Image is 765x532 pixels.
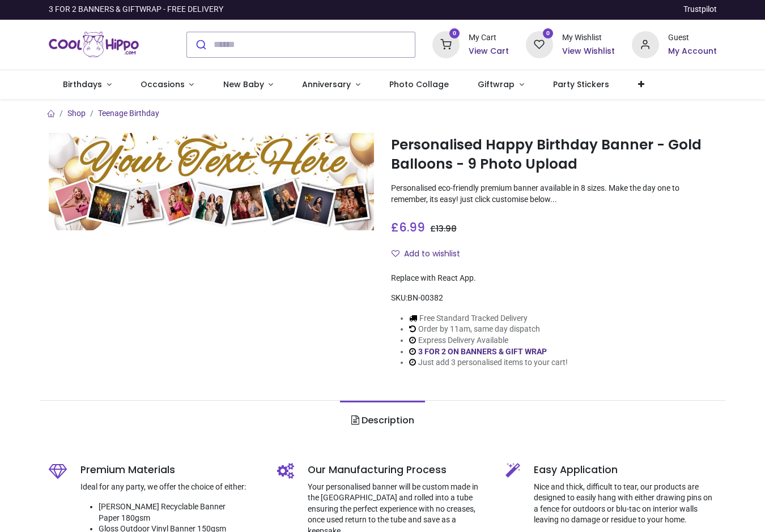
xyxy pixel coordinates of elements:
[409,313,568,324] li: Free Standard Tracked Delivery
[49,133,375,230] img: Personalised Happy Birthday Banner - Gold Balloons - 9 Photo Upload
[49,4,223,15] div: 3 FOR 2 BANNERS & GIFTWRAP - FREE DELIVERY
[553,79,609,90] span: Party Stickers
[223,79,264,90] span: New Baby
[478,79,515,90] span: Giftwrap
[562,32,615,44] div: My Wishlist
[668,46,717,57] a: My Account
[418,347,547,356] a: 3 FOR 2 ON BANNERS & GIFT WRAP
[469,46,509,57] a: View Cart
[399,219,425,235] span: 6.99
[302,79,351,90] span: Anniversary
[409,357,568,368] li: Just add 3 personalised items to your cart!
[141,79,185,90] span: Occasions
[187,32,214,57] button: Submit
[543,28,554,39] sup: 0
[469,32,509,44] div: My Cart
[392,250,399,258] i: Add to wishlist
[409,335,568,346] li: Express Delivery Available
[308,463,488,477] h5: Our Manufacturing Process
[391,244,470,264] button: Add to wishlistAdd to wishlist
[99,501,260,524] li: [PERSON_NAME] Recyclable Banner Paper 180gsm
[409,324,568,335] li: Order by 11am, same day dispatch
[49,29,139,61] a: Logo of Cool Hippo
[49,29,139,61] img: Cool Hippo
[288,70,375,100] a: Anniversary
[534,482,717,526] p: Nice and thick, difficult to tear, our products are designed to easily hang with either drawing p...
[80,482,260,493] p: Ideal for any party, we offer the choice of either:
[391,135,717,174] h1: Personalised Happy Birthday Banner - Gold Balloons - 9 Photo Upload
[449,28,460,39] sup: 0
[562,46,615,57] a: View Wishlist
[430,223,457,234] span: £
[683,4,717,15] a: Trustpilot
[526,39,553,48] a: 0
[464,70,539,100] a: Giftwrap
[391,293,717,304] div: SKU:
[80,463,260,477] h5: Premium Materials
[407,293,443,302] span: BN-00382
[63,79,102,90] span: Birthdays
[391,219,425,235] span: £
[534,463,717,477] h5: Easy Application
[391,183,717,205] p: Personalised eco-friendly premium banner available in 8 sizes. Make the day one to remember, its ...
[432,39,460,48] a: 0
[126,70,209,100] a: Occasions
[389,79,449,90] span: Photo Collage
[209,70,288,100] a: New Baby
[436,223,457,234] span: 13.98
[49,70,126,100] a: Birthdays
[67,109,86,118] a: Shop
[98,109,159,118] a: Teenage Birthday
[340,401,424,440] a: Description
[668,32,717,44] div: Guest
[391,273,717,284] div: Replace with React App.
